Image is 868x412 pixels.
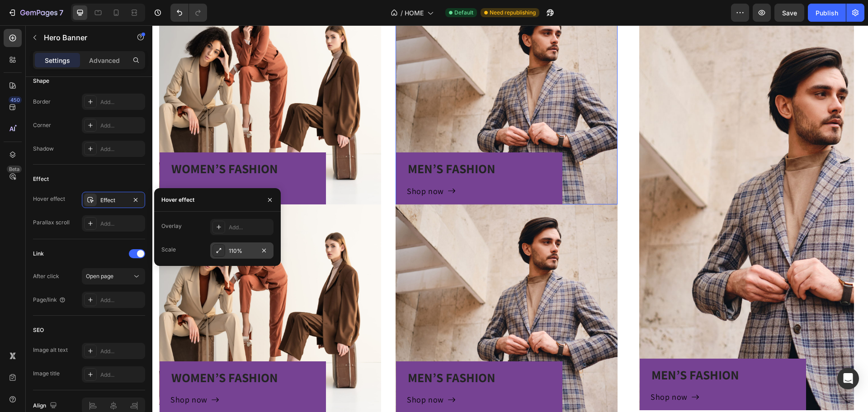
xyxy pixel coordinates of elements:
[255,344,398,360] p: MEN’S FASHION
[33,218,70,227] div: Parallax scroll
[44,32,121,43] p: Hero Banner
[454,9,473,17] span: Default
[499,341,642,358] p: MEN’S FASHION
[255,160,292,171] div: Shop now
[33,250,44,258] div: Link
[255,369,292,380] div: Shop now
[7,166,22,173] div: Beta
[33,98,51,106] div: Border
[4,4,67,22] button: 7
[33,346,68,354] div: Image alt text
[152,25,868,412] iframe: Design area
[837,368,859,389] div: Open Intercom Messenger
[498,366,535,377] div: Shop now
[82,268,145,284] button: Open page
[59,7,63,18] p: 7
[229,223,271,232] div: Add...
[100,371,143,379] div: Add...
[782,9,797,17] span: Save
[33,326,44,334] div: SEO
[86,273,113,279] span: Open page
[161,222,182,230] div: Overlay
[33,195,65,203] div: Hover effect
[100,296,143,304] div: Add...
[9,96,22,104] div: 450
[255,369,303,380] button: Shop now
[498,366,547,377] button: Shop now
[255,135,398,152] p: MEN’S FASHION
[33,145,54,153] div: Shadow
[18,369,55,380] div: Shop now
[490,9,536,17] span: Need republishing
[100,145,143,153] div: Add...
[33,121,51,129] div: Corner
[33,272,59,280] div: After click
[405,8,424,18] span: HOME
[161,196,194,204] div: Hover effect
[33,369,60,378] div: Image title
[100,196,127,204] div: Effect
[89,56,120,65] p: Advanced
[33,296,66,304] div: Page/link
[170,4,207,22] div: Undo/Redo
[18,369,67,380] button: Shop now
[161,246,176,254] div: Scale
[229,247,255,255] div: 110%
[100,220,143,228] div: Add...
[33,400,59,412] div: Align
[100,347,143,355] div: Add...
[100,122,143,130] div: Add...
[33,77,49,85] div: Shape
[808,4,846,22] button: Publish
[19,344,162,360] p: WOMEN’S FASHION
[401,8,403,18] span: /
[255,160,303,171] button: Shop now
[45,56,70,65] p: Settings
[816,8,838,18] div: Publish
[774,4,804,22] button: Save
[33,175,49,183] div: Effect
[100,98,143,106] div: Add...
